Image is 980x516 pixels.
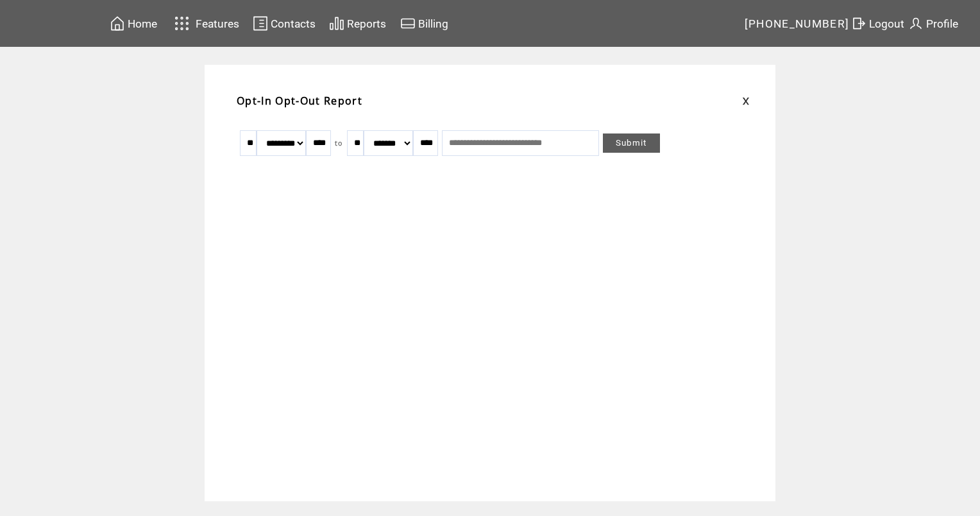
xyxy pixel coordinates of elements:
[327,13,388,33] a: Reports
[110,15,125,31] img: home.svg
[398,13,450,33] a: Billing
[171,13,193,34] img: features.svg
[196,17,239,30] span: Features
[603,133,660,153] a: Submit
[400,15,416,31] img: creidtcard.svg
[169,11,241,36] a: Features
[329,15,344,31] img: chart.svg
[849,13,906,33] a: Logout
[253,15,268,31] img: contacts.svg
[418,17,448,30] span: Billing
[926,17,958,30] span: Profile
[128,17,157,30] span: Home
[237,94,362,108] span: Opt-In Opt-Out Report
[869,17,904,30] span: Logout
[745,17,850,30] span: [PHONE_NUMBER]
[251,13,317,33] a: Contacts
[851,15,866,31] img: exit.svg
[335,139,343,148] span: to
[108,13,159,33] a: Home
[271,17,316,30] span: Contacts
[347,17,386,30] span: Reports
[906,13,960,33] a: Profile
[908,15,924,31] img: profile.svg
